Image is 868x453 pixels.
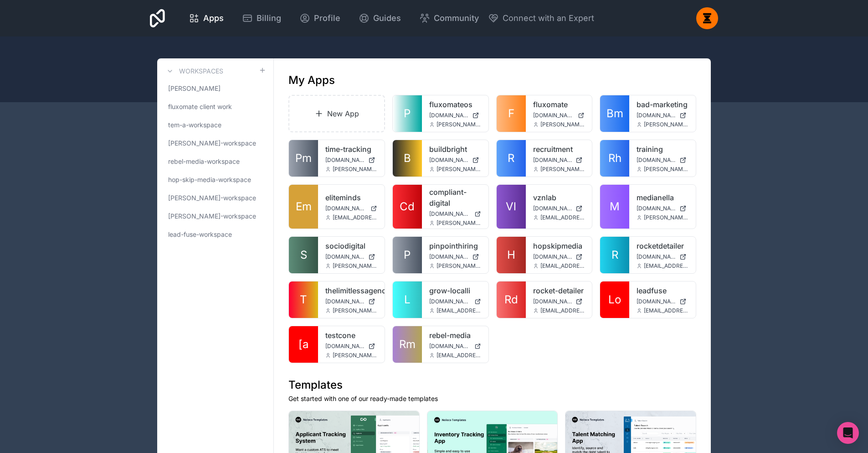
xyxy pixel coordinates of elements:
span: [PERSON_NAME]-workspace [168,139,256,148]
span: [DOMAIN_NAME] [637,253,676,260]
span: [EMAIL_ADDRESS][DOMAIN_NAME] [540,262,585,270]
span: [DOMAIN_NAME] [429,253,468,260]
a: pinpointhiring [429,240,481,251]
span: [PERSON_NAME][EMAIL_ADDRESS][DOMAIN_NAME] [644,166,688,173]
span: [DOMAIN_NAME] [533,205,572,212]
span: [a [298,337,308,352]
a: thelimitlessagency [325,285,377,296]
span: [DOMAIN_NAME] [533,298,572,305]
a: leadfuse [637,285,688,296]
a: [DOMAIN_NAME] [533,298,585,305]
h3: Workspaces [179,67,223,76]
span: Rd [504,292,518,307]
span: hop-skip-media-workspace [168,175,251,184]
span: T [300,292,307,307]
span: [DOMAIN_NAME] [325,156,365,164]
span: [PERSON_NAME][EMAIL_ADDRESS][DOMAIN_NAME] [437,219,481,227]
span: Pm [295,151,312,166]
span: [EMAIL_ADDRESS][DOMAIN_NAME] [540,214,585,221]
a: bad-marketing [637,99,688,110]
a: [PERSON_NAME]-workspace [164,208,266,224]
a: testcone [325,330,377,341]
span: Rh [608,151,621,166]
span: [EMAIL_ADDRESS][DOMAIN_NAME] [644,262,688,270]
a: T [289,281,318,318]
a: time-tracking [325,144,377,155]
button: Connect with an Expert [488,12,594,25]
span: Connect with an Expert [503,12,594,25]
a: [DOMAIN_NAME] [325,156,377,164]
a: [DOMAIN_NAME] [429,210,481,218]
span: [PERSON_NAME]-workspace [168,193,256,203]
a: R [600,237,629,273]
a: tem-a-workspace [164,117,266,133]
span: B [404,151,411,166]
span: [PERSON_NAME][EMAIL_ADDRESS][DOMAIN_NAME] [540,166,585,173]
a: [DOMAIN_NAME] [637,112,688,119]
span: [PERSON_NAME][EMAIL_ADDRESS][DOMAIN_NAME] [644,121,688,128]
a: [PERSON_NAME]-workspace [164,135,266,151]
a: M [600,185,629,229]
span: [EMAIL_ADDRESS][DOMAIN_NAME] [644,307,688,314]
a: Em [289,185,318,229]
span: Vl [506,199,516,214]
a: H [497,237,526,273]
span: [DOMAIN_NAME] [533,112,575,119]
span: [DOMAIN_NAME] [429,343,471,350]
a: Cd [393,185,422,229]
a: eliteminds [325,192,377,203]
span: [DOMAIN_NAME] [325,205,367,212]
a: Bm [600,95,629,132]
span: [PERSON_NAME][EMAIL_ADDRESS][DOMAIN_NAME] [333,262,377,270]
a: [a [289,326,318,363]
span: R [508,151,514,166]
span: [DOMAIN_NAME] [325,253,365,260]
a: [DOMAIN_NAME] [637,205,688,212]
span: [EMAIL_ADDRESS][DOMAIN_NAME] [437,352,481,359]
a: Billing [235,8,288,28]
a: compliant-digital [429,187,481,208]
a: lead-fuse-workspace [164,226,266,243]
h1: Templates [288,378,696,392]
a: [DOMAIN_NAME] [429,343,481,350]
a: Lo [600,281,629,318]
a: Community [412,8,486,28]
a: rocketdetailer [637,240,688,251]
span: Community [434,12,479,25]
a: rebel-media-workspace [164,153,266,170]
a: [DOMAIN_NAME] [429,253,481,260]
a: training [637,144,688,155]
a: [DOMAIN_NAME] [637,253,688,260]
h1: My Apps [288,73,335,88]
a: rebel-media [429,330,481,341]
span: [DOMAIN_NAME] [637,112,676,119]
span: [PERSON_NAME][EMAIL_ADDRESS][DOMAIN_NAME] [437,262,481,270]
span: [DOMAIN_NAME] [637,205,676,212]
a: hop-skip-media-workspace [164,172,266,188]
a: Workspaces [164,66,223,77]
span: lead-fuse-workspace [168,230,232,239]
span: [DOMAIN_NAME] [325,343,365,350]
span: [EMAIL_ADDRESS][DOMAIN_NAME] [437,307,481,314]
span: [PERSON_NAME][EMAIL_ADDRESS][DOMAIN_NAME] [333,352,377,359]
span: Apps [203,12,224,25]
span: Guides [373,12,401,25]
a: sociodigital [325,240,377,251]
a: fluxomateos [429,99,481,110]
span: [DOMAIN_NAME] [325,298,365,305]
a: Apps [181,8,231,28]
a: [PERSON_NAME]-workspace [164,190,266,206]
span: Rm [399,337,416,352]
a: rocket-detailer [533,285,585,296]
span: [DOMAIN_NAME] [533,253,572,260]
a: Guides [351,8,408,28]
a: recruitment [533,144,585,155]
a: [DOMAIN_NAME] [325,253,377,260]
a: [DOMAIN_NAME] [325,205,377,212]
span: [DOMAIN_NAME] [429,112,468,119]
span: [DOMAIN_NAME] [429,156,468,164]
span: [DOMAIN_NAME] [637,298,676,305]
a: buildbright [429,144,481,155]
span: Cd [400,199,415,214]
a: [DOMAIN_NAME] [533,253,585,260]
